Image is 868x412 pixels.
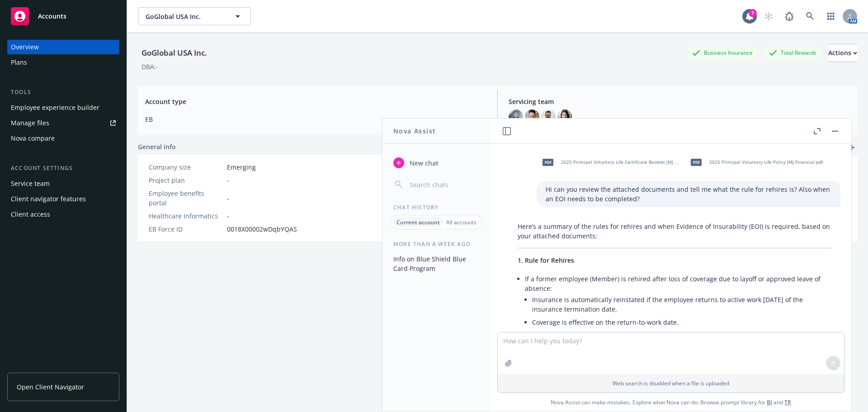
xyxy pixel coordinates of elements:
[38,13,66,20] span: Accounts
[149,224,223,234] div: EB Force ID
[142,62,158,71] div: DBA: -
[149,162,223,172] div: Company size
[7,100,119,115] a: Employee experience builder
[828,44,857,62] button: Actions
[227,194,229,203] span: -
[7,164,119,173] div: Account settings
[382,204,491,211] div: Chat History
[822,7,840,25] a: Switch app
[541,109,556,124] img: photo
[11,192,86,206] div: Client navigator features
[138,7,251,25] button: GoGlobal USA Inc.
[532,329,831,351] li: If the benefit amount would have required EOI had the employee stayed insured, EOI is required up...
[561,159,679,165] span: 2025 Principal Voluntary Life Certificate Booklet JMJ Financial.pdf
[446,218,476,226] p: All accounts
[557,109,572,124] img: photo
[7,4,119,29] a: Accounts
[138,47,211,59] div: GoGlobal USA Inc.
[525,109,539,124] img: photo
[759,7,778,25] a: Start snowing
[551,393,791,412] span: Nova Assist can make mistakes. Explore what Nova can do: Browse prompt library for and
[801,7,819,25] a: Search
[784,398,791,406] a: TR
[7,131,119,146] a: Nova compare
[7,55,119,70] a: Plans
[509,97,850,106] span: Servicing team
[685,151,825,174] div: pdf2025 Principal Voluntary Life Policy JMJ Financial.pdf
[390,155,483,171] button: New chat
[518,256,574,265] span: 1. Rule for Rehires
[149,189,223,208] div: Employee benefits portal
[11,100,99,115] div: Employee experience builder
[7,207,119,222] a: Client access
[408,158,439,168] span: New chat
[146,12,224,21] span: GoGlobal USA Inc.
[503,379,839,387] p: Web search is disabled when a file is uploaded
[749,9,757,17] div: 7
[509,109,523,124] img: photo
[227,175,229,185] span: -
[688,47,757,58] div: Business Insurance
[408,178,480,191] input: Search chats
[537,151,681,174] div: pdf2025 Principal Voluntary Life Certificate Booklet JMJ Financial.pdf
[767,398,772,406] a: BI
[17,382,84,392] span: Open Client Navigator
[149,211,223,221] div: Healthcare Informatics
[7,116,119,130] a: Manage files
[532,293,831,316] li: Insurance is automatically reinstated if the employee returns to active work [DATE] of the insura...
[7,192,119,206] a: Client navigator features
[11,176,50,191] div: Service team
[691,159,702,166] span: pdf
[145,114,486,124] span: EB
[11,40,39,54] div: Overview
[764,47,821,58] div: Total Rewards
[11,131,55,146] div: Nova compare
[546,185,831,204] p: Hi can you review the attached documents and tell me what the rule for rehires is? Also when an E...
[846,142,857,153] a: add
[7,88,119,97] div: Tools
[518,222,831,241] p: Here’s a summary of the rules for rehires and when Evidence of Insurability (EOI) is required, ba...
[11,116,49,130] div: Manage files
[11,207,50,222] div: Client access
[227,224,297,234] span: 0018X00002wDqbYQAS
[7,40,119,54] a: Overview
[709,159,823,165] span: 2025 Principal Voluntary Life Policy JMJ Financial.pdf
[525,272,831,376] li: If a former employee (Member) is rehired after loss of coverage due to layoff or approved leave o...
[11,55,27,70] div: Plans
[227,162,256,172] span: Emerging
[138,142,176,152] span: General info
[542,159,553,166] span: pdf
[7,176,119,191] a: Service team
[532,316,831,329] li: Coverage is effective on the return-to-work date.
[227,211,229,221] span: -
[393,126,436,136] h1: Nova Assist
[382,240,491,248] div: More than a week ago
[145,97,486,106] span: Account type
[396,218,440,226] p: Current account
[828,44,857,62] div: Actions
[780,7,798,25] a: Report a Bug
[390,251,483,276] button: Info on Blue Shield Blue Card Program
[149,175,223,185] div: Project plan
